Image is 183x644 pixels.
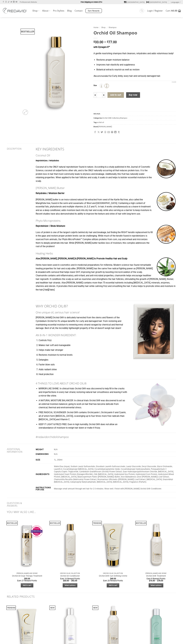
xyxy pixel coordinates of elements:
span: – [104,40,106,44]
nav: Breadcrumb [93,26,176,29]
bdi: 33.00 [63,579,69,582]
a: Share on Threads [104,131,106,134]
span: Tag: [93,120,176,124]
a: Email to a Friend [107,131,110,134]
input: Product quantity [97,92,102,98]
span: SKU: [93,112,176,116]
a: Select options for “Orchid Oil® Treatment” [149,583,163,587]
bdi: 92.00 [71,579,77,582]
label: Size [93,85,97,86]
a: Pro Stylists [53,8,64,13]
table: Product Details [36,447,176,492]
a: Follow on Twitter [10,1,12,3]
img: REDAVID Orchid Oil Dual Therapy ~ Award Winning Curl Care [7,517,47,571]
a: Share on LinkedIn [114,131,116,134]
a: Share on Tumblr [118,131,120,134]
bdi: 0.00 [171,9,177,12]
li: Helps make hair stronger [39,348,176,352]
a: Share on X [97,131,100,134]
img: 1L [100,84,103,88]
h2: KEY INGREDIENTS [36,147,176,151]
strong: Free Shipping on Orders $75+ [81,1,102,3]
span: Categories: , [93,116,176,120]
li: MIRROR-LIKE SHINE: In clinical trials Orchid Oil® was discovered to help fill in the cracks and i... [39,387,176,398]
strong: Reproteinizes / Rehydrates [36,160,59,162]
a: Contact [75,8,83,13]
a: Clear options [172,81,176,83]
img: 250ml [105,84,108,88]
input: Increase quantity of Orchid Oil Shampoo [102,92,105,98]
a: Orchid Oil® Curl Defining Creme [99,575,127,577]
li: Controls frizz [39,339,176,342]
li: Botanical extracts nourish as well as restore [96,68,176,72]
a: Add to cart: “Orchid Oil Dual Therapy Treatment” [21,583,33,587]
span: Earn 8 Reward Points [147,577,165,580]
a: Home [93,26,98,28]
h3: Coconut Oil [36,153,176,158]
li: KEEP IT LIGHT & FRIZZ-FREE: Even in high humidity, Orchid Oil® does not allow an overabundance of... [39,423,176,430]
span: $ [149,579,150,582]
a: Shampoo [109,26,116,28]
span: – [155,579,157,582]
a: Follow on YouTube [16,1,17,3]
h3: You may also like… [7,508,176,516]
h1: Orchid Oil Shampoo [93,30,176,36]
span: / [99,26,100,28]
h3: #redavidorchidoilshampoo [36,435,176,439]
span: – [69,579,71,582]
span: $ [24,577,25,580]
li: Makes hair soft and manageable [39,344,176,347]
img: REDAVID Orchid Oil Conditioner [50,517,90,571]
a: About [42,8,50,13]
p: Loss of protein is one of the largest culprits behind dry hair and breakage, but finding the RIGH... [36,231,176,248]
span: $ [93,41,95,43]
img: REDAVID Orchid Oil Treatment 90ml [136,517,176,571]
h5: Additional information [7,448,32,453]
p: Water/Eau (Aqua), Sodium Lauryl Sulfoacetate, Disodium Laureth Sulfosuccinate, Lauryl Glucoside, ... [54,465,176,483]
p: Orchid Oil® Collection [51,572,89,574]
th: Instructions for Use [36,486,53,492]
li: FREE RADICAL SCAVENGER: Orchid Oil® contains Orchicyanin I, Orchicyanin II and Cyanin, all of whi... [39,411,176,421]
button: Buy now [126,92,140,98]
h3: Healing Herbs [36,251,176,256]
span: Cart / [166,10,177,12]
strong: Aloe [PERSON_NAME], [PERSON_NAME] & [PERSON_NAME] to Promote Healthy Hair and Scalp [36,257,127,260]
p: Herbs have been used in cosmetics and in medicinal preparations for millennia. Modern science has... [36,263,176,292]
span: / [107,26,107,28]
li: Detangles [39,358,176,362]
li: A NATURAL MOISTURE BALANCER: In clinical trials Orchid Oil® was discovered to act as an external ... [39,399,176,409]
a: Shop [32,8,39,13]
a: Follow on LinkedIn [13,1,15,3]
a: View cart [166,8,181,14]
span: Earn 20 Reward Points [103,579,123,582]
td: N/A [53,452,176,457]
a: Pin on Pinterest [111,131,113,134]
a: Orchid Oil® Treatment [146,575,166,577]
span: Login / Register [147,10,163,12]
a: Orchid Oil Conditioner [60,575,80,577]
button: Add to cart [107,92,124,98]
a: [GEOGRAPHIC_DATA] [146,0,167,4]
p: 1L, 250ml [54,459,176,461]
a: Follow on TikTok [8,1,9,3]
a: Orchid Oil® Collection [102,117,119,119]
img: REDAVID Orchid Oil Shampoo [21,25,90,116]
span: $ [171,9,173,12]
p: [PERSON_NAME] Orchid Oil® is delicately harvested from the stems and flowers of the Cymbidium Orc... [36,316,176,330]
li: Improves hair elasticity and suppleness [96,63,176,67]
span: N/A [97,113,100,115]
span: Earn Rewards [88,9,100,12]
span: $ [157,579,158,582]
a: orchid oil [97,121,104,123]
h2: WHY ORCHID OIL®? [36,304,176,308]
h5: Description [7,147,32,150]
input: Reduce quantity of Orchid Oil Shampoo [93,92,97,98]
a: Add to cart: “Orchid Oil® Curl Defining Creme” [107,583,119,587]
th: Size [36,457,53,463]
span: $ [63,579,64,582]
td: N/A [53,447,176,452]
a: Earn Rewards [85,8,102,13]
span: $ [71,579,72,582]
p: Curly, kinky, wavy hair and seriously damaged hair. [93,74,176,78]
a: Languages [171,0,181,4]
